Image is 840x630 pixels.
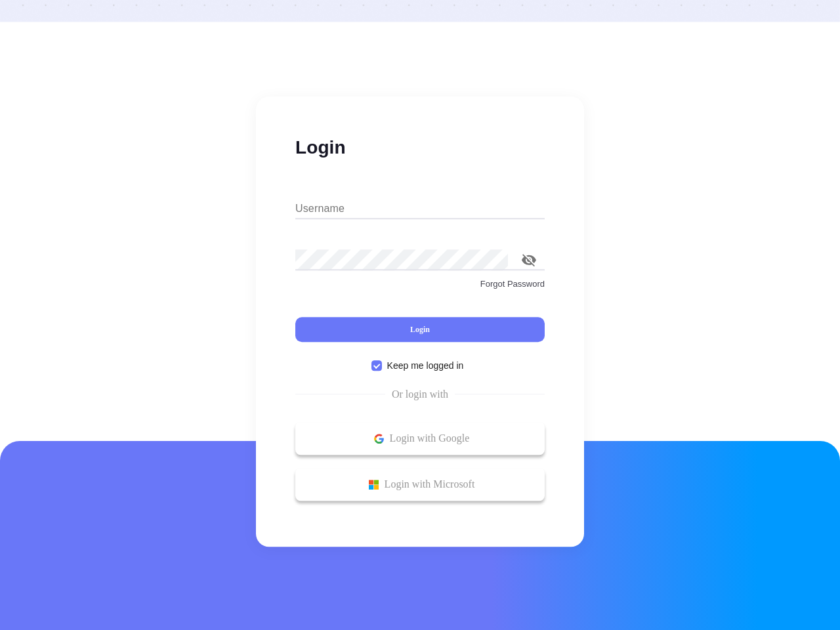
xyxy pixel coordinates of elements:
[295,317,545,342] button: Login
[295,278,545,291] p: Forgot Password
[302,429,538,448] p: Login with Google
[302,474,538,494] p: Login with Microsoft
[409,324,431,335] span: Login
[360,476,376,493] img: Microsoft Logo
[513,244,545,276] button: toggle password visibility
[295,468,545,501] button: Microsoft Logo Login with Microsoft
[383,358,467,373] span: Keep me logged in
[366,430,382,447] img: Google Logo
[295,136,545,159] p: Login
[295,278,545,301] a: Forgot Password
[295,422,545,455] button: Google Logo Login with Google
[385,387,456,402] span: Or login with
